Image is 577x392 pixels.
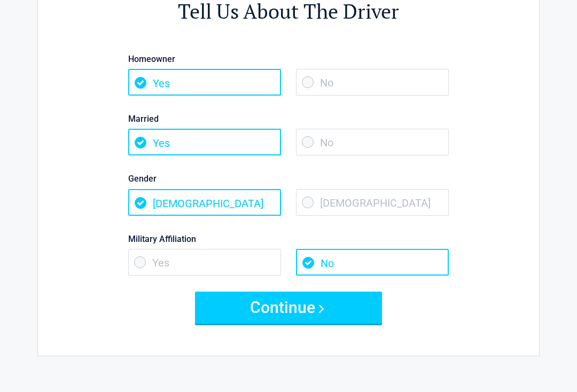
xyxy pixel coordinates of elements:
label: Homeowner [128,52,449,66]
button: Continue [195,292,382,324]
label: Gender [128,171,449,186]
span: Yes [128,249,281,276]
span: [DEMOGRAPHIC_DATA] [296,189,449,216]
span: Yes [128,69,281,96]
span: No [296,69,449,96]
span: No [296,129,449,155]
label: Military Affiliation [128,232,449,246]
span: No [296,249,449,276]
span: [DEMOGRAPHIC_DATA] [128,189,281,216]
span: Yes [128,129,281,155]
label: Married [128,112,449,126]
